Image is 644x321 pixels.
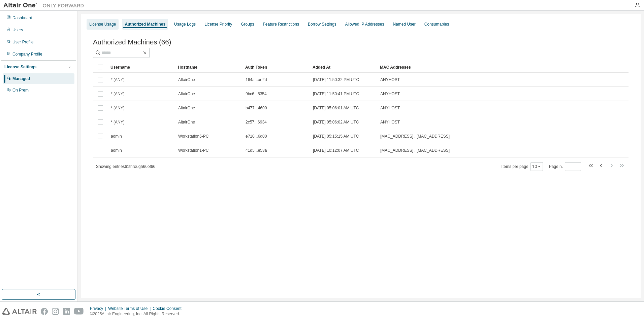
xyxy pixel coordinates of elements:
[246,119,267,125] span: 2c57...6934
[246,77,267,82] span: 164a...ae2d
[380,77,400,82] span: ANYHOST
[380,91,400,97] span: ANYHOST
[12,39,34,45] div: User Profile
[178,134,208,139] span: Workstation5-PC
[12,27,23,33] div: Users
[313,77,359,82] span: [DATE] 11:50:32 PM UTC
[41,308,48,315] img: facebook.svg
[12,76,30,81] div: Managed
[313,105,359,111] span: [DATE] 05:06:01 AM UTC
[380,105,400,111] span: ANYHOST
[178,119,195,125] span: AltairOne
[549,162,581,171] span: Page n.
[380,62,558,73] div: MAC Addresses
[424,22,449,27] div: Consumables
[380,134,450,139] span: [MAC_ADDRESS] , [MAC_ADDRESS]
[3,2,88,9] img: Altair One
[111,91,125,97] span: * (ANY)
[110,62,172,73] div: Username
[178,148,208,153] span: Workstation1-PC
[246,105,267,111] span: b477...4600
[313,62,375,73] div: Added At
[263,22,299,27] div: Feature Restrictions
[12,87,29,93] div: On Prem
[313,91,359,97] span: [DATE] 11:50:41 PM UTC
[111,105,125,111] span: * (ANY)
[108,306,153,311] div: Website Terms of Use
[63,308,70,315] img: linkedin.svg
[96,164,155,169] span: Showing entries 61 through 66 of 66
[313,134,359,139] span: [DATE] 05:15:15 AM UTC
[90,306,108,311] div: Privacy
[313,119,359,125] span: [DATE] 05:06:02 AM UTC
[204,22,232,27] div: License Priority
[245,62,307,73] div: Auth Token
[90,311,186,317] p: © 2025 Altair Engineering, Inc. All Rights Reserved.
[2,308,37,315] img: altair_logo.svg
[178,62,240,73] div: Hostname
[4,64,36,70] div: License Settings
[532,164,541,169] button: 10
[246,91,267,97] span: 9bc6...5354
[380,119,400,125] span: ANYHOST
[111,148,122,153] span: admin
[502,162,543,171] span: Items per page
[345,22,384,27] div: Allowed IP Addresses
[111,119,125,125] span: * (ANY)
[125,22,165,27] div: Authorized Machines
[380,148,450,153] span: [MAC_ADDRESS] , [MAC_ADDRESS]
[308,22,336,27] div: Borrow Settings
[178,77,195,82] span: AltairOne
[111,134,122,139] span: admin
[153,306,185,311] div: Cookie Consent
[246,148,267,153] span: 41d5...e53a
[178,105,195,111] span: AltairOne
[74,308,84,315] img: youtube.svg
[241,22,254,27] div: Groups
[52,308,59,315] img: instagram.svg
[12,15,32,21] div: Dashboard
[178,91,195,97] span: AltairOne
[174,22,196,27] div: Usage Logs
[89,22,116,27] div: License Usage
[313,148,359,153] span: [DATE] 10:12:07 AM UTC
[111,77,125,82] span: * (ANY)
[246,134,267,139] span: e710...6d00
[93,38,171,46] span: Authorized Machines (66)
[393,22,415,27] div: Named User
[12,51,42,57] div: Company Profile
